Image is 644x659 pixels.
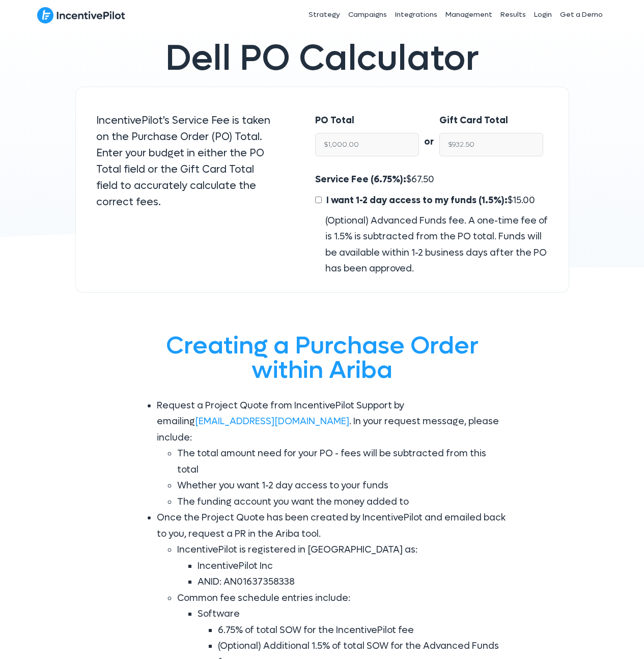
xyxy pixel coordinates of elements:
label: PO Total [315,113,354,129]
li: The funding account you want the money added to [177,494,508,510]
p: IncentivePilot's Service Fee is taken on the Purchase Order (PO) Total. Enter your budget in eith... [96,113,275,210]
li: Whether you want 1-2 day access to your funds [177,478,508,494]
span: Creating a Purchase Order within Ariba [166,329,479,386]
span: 15.00 [513,195,535,206]
input: I want 1-2 day access to my funds (1.5%):$15.00 [315,197,322,203]
div: $ [315,172,548,277]
label: Gift Card Total [439,113,508,129]
a: Integrations [391,2,441,28]
li: ANID: AN01637358338 [198,574,508,590]
a: Strategy [304,2,344,28]
li: IncentivePilot is registered in [GEOGRAPHIC_DATA] as: [177,542,508,590]
li: The total amount need for your PO - fees will be subtracted from this total [177,446,508,478]
a: [EMAIL_ADDRESS][DOMAIN_NAME] [195,416,349,427]
div: (Optional) Advanced Funds fee. A one-time fee of is 1.5% is subtracted from the PO total. Funds w... [315,213,548,277]
a: Get a Demo [556,2,607,28]
a: Login [530,2,556,28]
li: 6.75% of total SOW for the IncentivePilot fee [218,622,508,639]
img: IncentivePilot [37,7,125,24]
span: $ [324,195,535,206]
a: Results [496,2,530,28]
div: or [419,113,439,150]
span: Service Fee (6.75%): [315,174,406,185]
a: Management [441,2,496,28]
a: Campaigns [344,2,391,28]
span: 67.50 [411,174,434,185]
nav: Header Menu [235,2,607,28]
li: Request a Project Quote from IncentivePilot Support by emailing . In your request message, please... [157,398,508,510]
li: IncentivePilot Inc [198,558,508,574]
span: Dell PO Calculator [165,35,479,81]
span: I want 1-2 day access to my funds (1.5%): [326,195,508,206]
